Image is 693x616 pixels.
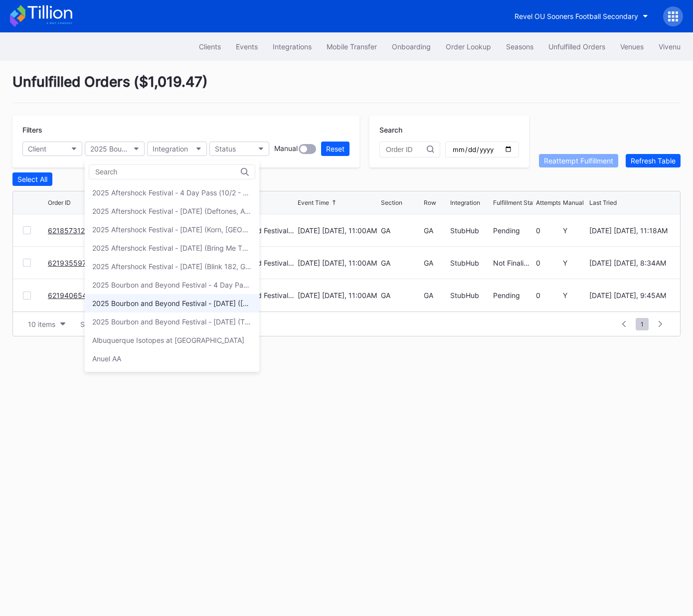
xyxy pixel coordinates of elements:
[92,354,121,363] div: Anuel AA
[92,336,244,344] div: Albuquerque Isotopes at [GEOGRAPHIC_DATA]
[95,168,182,176] input: Search
[92,188,252,197] div: 2025 Aftershock Festival - 4 Day Pass (10/2 - 10/5) (Blink 182, Deftones, Korn, Bring Me The Hori...
[92,299,252,308] div: 2025 Bourbon and Beyond Festival - [DATE] ([GEOGRAPHIC_DATA], Khruangbin, [PERSON_NAME])
[92,225,252,234] div: 2025 Aftershock Festival - [DATE] (Korn, [GEOGRAPHIC_DATA], Gojira, Three Days Grace)
[92,244,252,252] div: 2025 Aftershock Festival - [DATE] (Bring Me The Horizon, [PERSON_NAME], [PERSON_NAME], [PERSON_NA...
[92,207,252,215] div: 2025 Aftershock Festival - [DATE] (Deftones, A Perfect Circle, Turnstile, Lamb of God)
[92,317,252,326] div: 2025 Bourbon and Beyond Festival - [DATE] (The Lumineers, [PERSON_NAME], [US_STATE] Shakes)
[92,281,252,289] div: 2025 Bourbon and Beyond Festival - 4 Day Pass (9/11 - 9/14) ([PERSON_NAME], [PERSON_NAME], [PERSO...
[92,262,252,271] div: 2025 Aftershock Festival - [DATE] (Blink 182, Good Charlotte, All Time Low, All American Rejects)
